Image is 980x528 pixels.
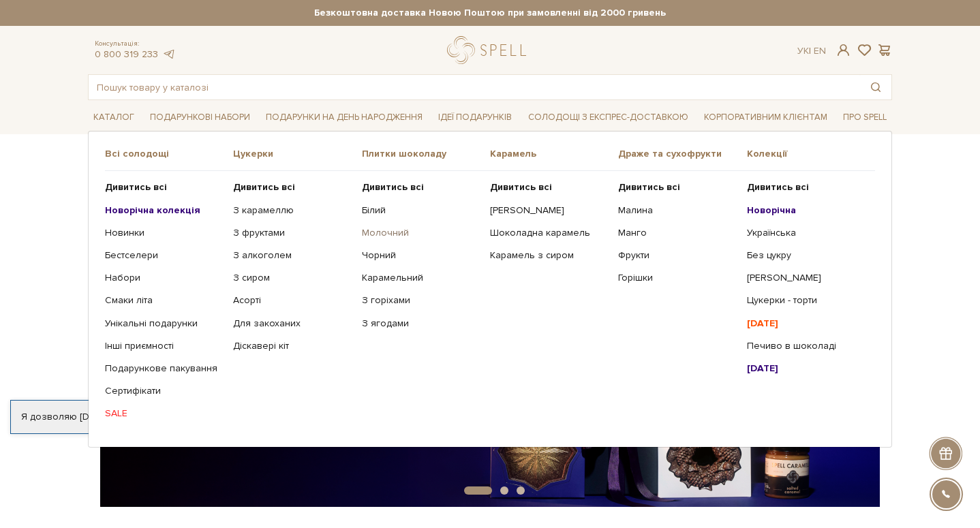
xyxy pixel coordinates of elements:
[105,362,223,375] a: Подарункове пакування
[88,107,140,128] a: Каталог
[233,272,351,284] a: З сиром
[233,181,295,193] b: Дивитись всі
[233,294,351,307] a: Асорті
[490,227,608,239] a: Шоколадна карамель
[447,36,532,64] a: logo
[618,204,736,217] a: Малина
[747,340,865,352] a: Печиво в шоколаді
[362,181,480,193] a: Дивитись всі
[362,272,480,284] a: Карамельний
[618,181,736,193] a: Дивитись всі
[105,385,223,397] a: Сертифікати
[233,204,351,217] a: З карамеллю
[95,40,175,48] span: Консультація:
[747,362,778,374] b: [DATE]
[490,204,608,217] a: [PERSON_NAME]
[362,227,480,239] a: Молочний
[747,317,778,329] b: [DATE]
[500,486,508,495] button: Carousel Page 2
[233,148,361,160] span: Цукерки
[105,204,223,217] a: Новорічна колекція
[747,148,875,160] span: Колекції
[105,272,223,284] a: Набори
[162,48,175,60] a: telegram
[105,249,223,262] a: Бестселери
[233,227,351,239] a: З фруктами
[618,148,746,160] span: Драже та сухофрукти
[618,272,736,284] a: Горішки
[89,75,860,99] input: Пошук товару у каталозі
[809,45,811,57] span: |
[797,45,826,57] div: Ук
[433,107,517,128] a: Ідеї подарунків
[105,340,223,352] a: Інші приємності
[260,107,428,128] a: Подарунки на День народження
[362,204,480,217] a: Білий
[517,486,525,495] button: Carousel Page 3
[747,362,865,375] a: [DATE]
[747,294,865,307] a: Цукерки - торти
[105,181,223,193] a: Дивитись всі
[105,227,223,239] a: Новинки
[88,485,892,497] div: Carousel Pagination
[490,148,618,160] span: Карамель
[362,148,490,160] span: Плитки шоколаду
[838,107,892,128] a: Про Spell
[362,249,480,262] a: Чорний
[490,181,608,193] a: Дивитись всі
[747,227,865,239] a: Українська
[699,107,833,128] a: Корпоративним клієнтам
[105,204,200,216] b: Новорічна колекція
[233,317,351,330] a: Для закоханих
[747,204,796,216] b: Новорічна
[11,411,380,423] div: Я дозволяю [DOMAIN_NAME] використовувати
[88,7,892,19] strong: Безкоштовна доставка Новою Поштою при замовленні від 2000 гривень
[233,181,351,193] a: Дивитись всі
[95,48,158,60] a: 0 800 319 233
[490,181,552,193] b: Дивитись всі
[88,131,892,447] div: Каталог
[105,294,223,307] a: Смаки літа
[747,317,865,330] a: [DATE]
[618,227,736,239] a: Манго
[105,148,233,160] span: Всі солодощі
[362,317,480,330] a: З ягодами
[747,272,865,284] a: [PERSON_NAME]
[144,107,256,128] a: Подарункові набори
[362,294,480,307] a: З горіхами
[618,249,736,262] a: Фрукти
[233,249,351,262] a: З алкоголем
[362,181,424,193] b: Дивитись всі
[233,340,351,352] a: Діскавері кіт
[747,181,809,193] b: Дивитись всі
[105,181,167,193] b: Дивитись всі
[747,249,865,262] a: Без цукру
[814,45,826,57] a: En
[747,181,865,193] a: Дивитись всі
[105,407,223,420] a: SALE
[618,181,680,193] b: Дивитись всі
[105,317,223,330] a: Унікальні подарунки
[860,75,891,99] button: Пошук товару у каталозі
[490,249,608,262] a: Карамель з сиром
[747,204,865,217] a: Новорічна
[464,486,492,495] button: Carousel Page 1 (Current Slide)
[523,106,694,129] a: Солодощі з експрес-доставкою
